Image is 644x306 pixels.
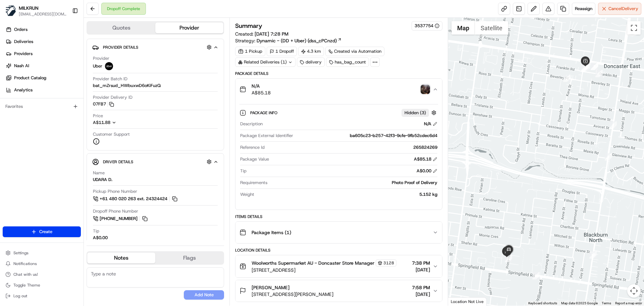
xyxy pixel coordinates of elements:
button: Reassign [572,3,595,15]
div: 265824269 [267,144,437,150]
span: Requirements [240,180,267,186]
button: Log out [3,291,81,301]
button: 07FB7 [93,101,114,107]
span: Map data ©2025 Google [561,301,598,305]
span: Deliveries [14,39,33,45]
button: Notifications [3,259,81,268]
div: 4 [591,62,598,70]
div: Package Details [235,71,442,76]
a: Product Catalog [3,73,84,83]
span: Customer Support [93,131,130,137]
div: A$0.00 [93,235,108,241]
span: [STREET_ADDRESS][PERSON_NAME] [252,291,333,298]
button: Driver Details [92,156,218,167]
span: Package External Identifier [240,133,293,139]
a: Open this area in Google Maps (opens a new window) [450,297,472,306]
span: Price [93,113,103,119]
div: A$85.18 [414,156,437,162]
span: Reassign [575,6,592,12]
span: Analytics [14,87,33,93]
button: Provider Details [92,42,218,53]
div: 12 [505,255,512,262]
span: [DATE] [412,291,430,298]
button: N/AA$85.18photo_proof_of_delivery image [235,79,442,100]
span: Create [39,229,52,235]
h3: Summary [235,23,262,29]
button: 3537754 [415,23,439,29]
img: photo_proof_of_delivery image [421,85,430,94]
div: 2 [563,75,571,82]
span: Nash AI [14,63,29,69]
span: Provider [93,55,109,61]
div: N/A [424,121,437,127]
div: UDARA D. [93,177,112,183]
span: +61 480 020 263 ext. 24324424 [100,196,167,202]
span: Provider Delivery ID [93,94,132,100]
span: Notifications [13,261,37,266]
button: MILKRUN [19,5,39,11]
div: 11 [532,272,540,279]
a: Terms (opens in new tab) [602,301,611,305]
span: Driver Details [103,159,133,165]
div: Items Details [235,214,442,219]
span: A$85.18 [252,89,271,96]
span: N/A [252,83,271,89]
div: N/AA$85.18photo_proof_of_delivery image [235,100,442,210]
span: Log out [13,293,27,299]
a: Nash AI [3,60,84,71]
button: Toggle Theme [3,280,81,290]
button: +61 480 020 263 ext. 24324424 [93,195,178,203]
div: Related Deliveries (1) [235,57,296,67]
span: 7:38 PM [412,260,430,266]
span: Reference Id [240,144,265,150]
span: Dropoff Phone Number [93,208,138,214]
span: [PHONE_NUMBER] [100,216,138,222]
div: delivery [297,57,325,67]
div: 5.152 kg [257,191,437,198]
button: Keyboard shortcuts [528,301,557,306]
button: Chat with us! [3,270,81,279]
button: Flags [155,253,223,263]
span: Toggle Theme [13,282,40,288]
span: Orders [14,27,28,33]
div: 7 [581,64,589,71]
div: Location Details [235,248,442,253]
div: Created via Automation [325,47,384,56]
button: A$11.88 [93,120,152,126]
span: Description [240,121,263,127]
button: CancelDelivery [598,3,641,15]
div: 1 Pickup [235,47,265,56]
span: Tip [93,228,99,234]
span: Uber [93,63,102,69]
div: 5 [591,63,598,70]
span: Product Catalog [14,75,46,81]
span: Name [93,170,105,176]
div: Strategy: [235,37,342,44]
button: Hidden (3) [401,108,438,117]
div: has_bag_count [326,57,369,67]
a: [PHONE_NUMBER] [93,215,149,222]
button: Settings [3,248,81,258]
a: Providers [3,48,84,59]
div: Favorites [3,101,81,112]
span: Providers [14,51,33,57]
span: Pickup Phone Number [93,188,137,194]
span: Package Info [250,110,279,116]
div: 9 [605,153,612,161]
a: Deliveries [3,36,84,47]
div: 10 [589,251,597,259]
span: Package Value [240,156,269,162]
span: Created: [235,31,288,37]
button: Show satellite imagery [475,21,508,35]
span: [PERSON_NAME] [252,284,289,291]
button: [PERSON_NAME][STREET_ADDRESS][PERSON_NAME]7:58 PM[DATE] [235,280,442,302]
div: 4.3 km [298,47,324,56]
button: Notes [87,253,155,263]
span: Hidden ( 3 ) [405,110,426,116]
button: Show street map [451,21,475,35]
img: MILKRUN [5,5,16,16]
div: 8 [595,70,603,77]
div: Location Not Live [448,297,487,306]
